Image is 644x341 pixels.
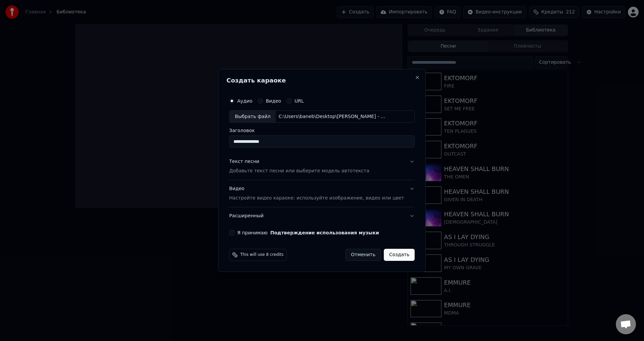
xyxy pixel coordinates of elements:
[229,111,276,123] div: Выбрать файл
[345,249,381,261] button: Отменить
[229,180,415,207] button: ВидеоНастройте видео караоке: используйте изображение, видео или цвет
[266,99,281,103] label: Видео
[229,207,415,225] button: Расширенный
[384,249,415,261] button: Создать
[270,230,379,235] button: Я принимаю
[229,159,259,165] div: Текст песни
[237,99,252,103] label: Аудио
[229,128,415,133] label: Заголовок
[229,186,404,202] div: Видео
[294,99,304,103] label: URL
[240,252,283,258] span: This will use 8 credits
[229,153,415,180] button: Текст песниДобавьте текст песни или выберите модель автотекста
[229,168,369,175] p: Добавьте текст песни или выберите модель автотекста
[229,195,404,202] p: Настройте видео караоке: используйте изображение, видео или цвет
[226,77,417,83] h2: Создать караоке
[237,230,379,235] label: Я принимаю
[276,113,390,120] div: C:\Users\baneb\Desktop\[PERSON_NAME] - Prison of Flesh.[MEDICAL_DATA]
